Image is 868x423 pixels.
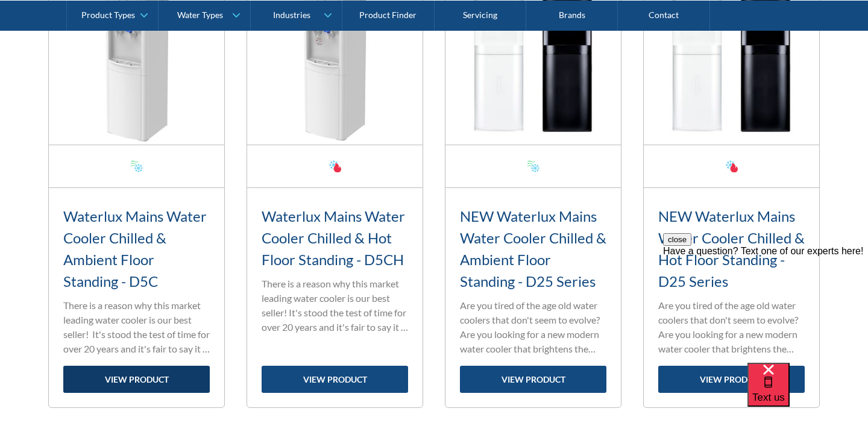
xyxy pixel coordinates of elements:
div: Product Types [81,10,135,20]
h3: NEW Waterlux Mains Water Cooler Chilled & Hot Floor Standing - D25 Series [658,205,805,292]
iframe: podium webchat widget prompt [663,233,868,378]
div: Industries [273,10,310,20]
a: view product [460,366,606,393]
a: view product [63,366,210,393]
div: Water Types [177,10,223,20]
h3: Waterlux Mains Water Cooler Chilled & Hot Floor Standing - D5CH [262,205,408,271]
p: Are you tired of the age old water coolers that don't seem to evolve? Are you looking for a new m... [460,298,606,356]
a: view product [658,366,805,393]
a: view product [262,366,408,393]
h3: NEW Waterlux Mains Water Cooler Chilled & Ambient Floor Standing - D25 Series [460,205,606,292]
iframe: podium webchat widget bubble [747,363,868,423]
p: There is a reason why this market leading water cooler is our best seller! It's stood the test of... [63,298,210,356]
p: There is a reason why this market leading water cooler is our best seller! It's stood the test of... [262,277,408,334]
h3: Waterlux Mains Water Cooler Chilled & Ambient Floor Standing - D5C [63,205,210,292]
p: Are you tired of the age old water coolers that don't seem to evolve? Are you looking for a new m... [658,298,805,356]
